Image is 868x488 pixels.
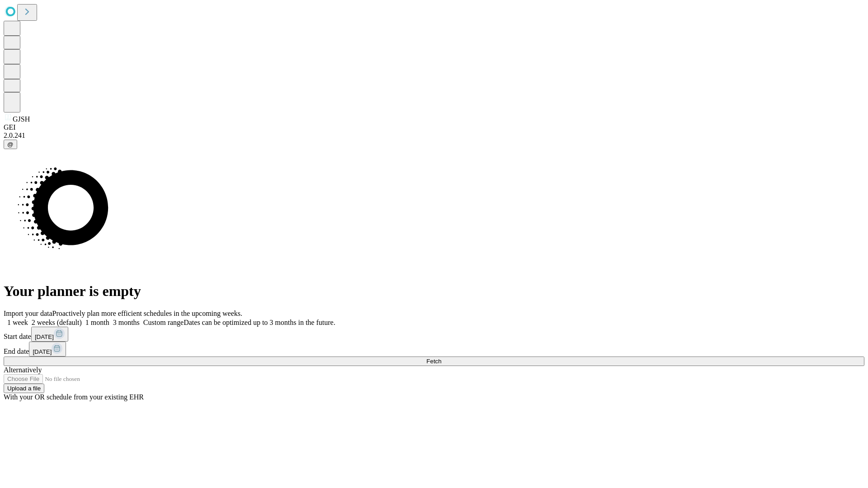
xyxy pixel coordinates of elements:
button: [DATE] [31,327,68,342]
div: End date [4,342,864,357]
span: 3 months [113,319,140,326]
span: Import your data [4,310,52,317]
span: Alternatively [4,366,42,374]
span: With your OR schedule from your existing EHR [4,393,144,401]
span: [DATE] [35,333,54,340]
span: GJSH [13,115,30,123]
button: Upload a file [4,384,44,393]
span: 1 week [7,319,28,326]
span: Dates can be optimized up to 3 months in the future. [184,319,335,326]
button: [DATE] [29,342,66,357]
span: @ [7,141,14,148]
button: @ [4,140,17,149]
span: Fetch [426,358,441,365]
div: Start date [4,327,864,342]
span: Custom range [143,319,184,326]
span: 1 month [85,319,109,326]
span: Proactively plan more efficient schedules in the upcoming weeks. [52,310,242,317]
div: GEI [4,123,864,131]
h1: Your planner is empty [4,283,864,300]
button: Fetch [4,357,864,366]
span: [DATE] [33,348,52,355]
div: 2.0.241 [4,131,864,140]
span: 2 weeks (default) [32,319,82,326]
